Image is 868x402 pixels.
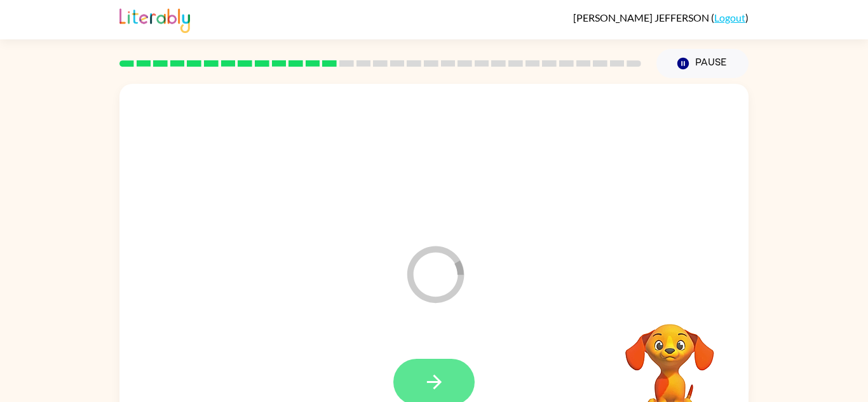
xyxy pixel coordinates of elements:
[119,5,190,33] img: Literably
[573,11,711,23] span: [PERSON_NAME] JEFFERSON
[714,11,745,23] a: Logout
[573,11,749,23] div: ( )
[656,49,749,78] button: Pause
